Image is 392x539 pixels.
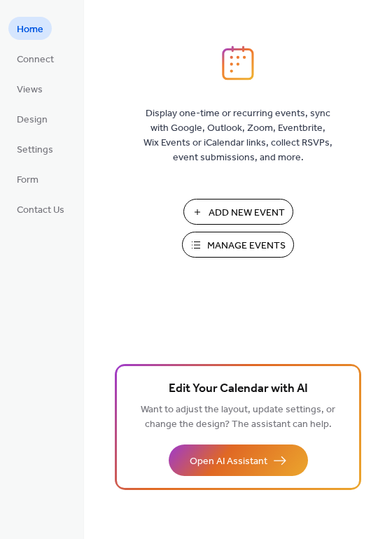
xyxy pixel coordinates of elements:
[8,167,47,190] a: Form
[209,206,285,220] span: Add New Event
[169,444,308,476] button: Open AI Assistant
[141,400,335,434] span: Want to adjust the layout, update settings, or change the design? The assistant can help.
[8,107,56,130] a: Design
[17,52,54,67] span: Connect
[182,232,294,258] button: Manage Events
[17,143,53,157] span: Settings
[8,17,52,40] a: Home
[17,173,38,188] span: Form
[17,113,48,127] span: Design
[143,106,332,165] span: Display one-time or recurring events, sync with Google, Outlook, Zoom, Eventbrite, Wix Events or ...
[8,197,73,220] a: Contact Us
[17,83,43,97] span: Views
[8,47,62,70] a: Connect
[8,77,51,100] a: Views
[8,137,62,160] a: Settings
[169,379,308,399] span: Edit Your Calendar with AI
[190,454,267,469] span: Open AI Assistant
[17,203,64,218] span: Contact Us
[183,199,293,225] button: Add New Event
[207,239,286,253] span: Manage Events
[17,22,43,37] span: Home
[222,45,254,80] img: logo_icon.svg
